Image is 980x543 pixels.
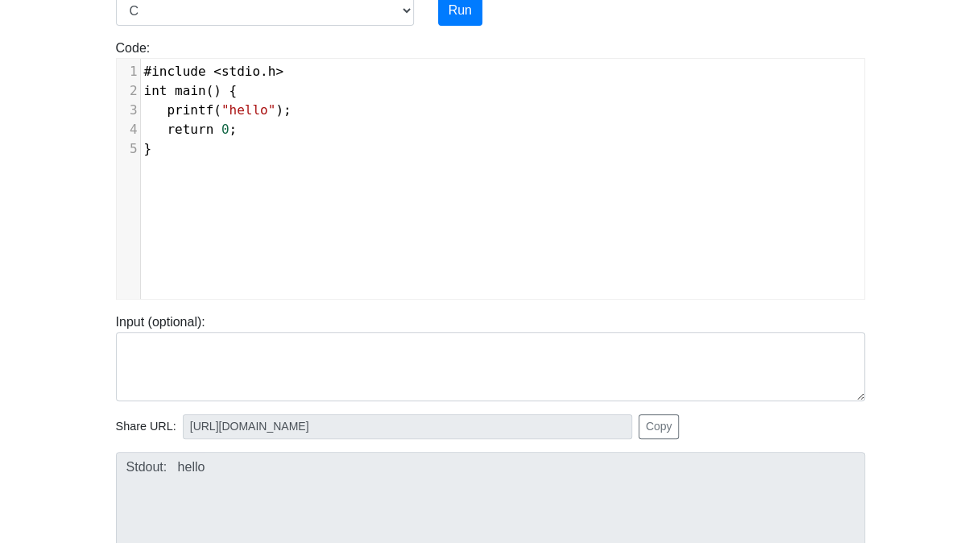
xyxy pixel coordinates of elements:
[117,120,140,139] div: 4
[117,81,140,101] div: 2
[117,139,140,159] div: 5
[116,418,176,436] span: Share URL:
[104,313,877,401] div: Input (optional):
[144,64,284,79] span: .
[117,101,140,120] div: 3
[144,83,167,98] span: int
[144,83,238,98] span: () {
[213,64,221,79] span: <
[167,122,213,137] span: return
[221,102,275,118] span: "hello"
[221,122,229,137] span: 0
[144,64,206,79] span: #include
[144,102,292,118] span: ( );
[639,414,680,439] button: Copy
[144,122,238,137] span: ;
[268,64,276,79] span: h
[275,64,283,79] span: >
[104,39,877,300] div: Code:
[144,141,152,156] span: }
[175,83,206,98] span: main
[167,102,213,118] span: printf
[221,64,260,79] span: stdio
[183,414,632,439] input: No share available yet
[117,62,140,81] div: 1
